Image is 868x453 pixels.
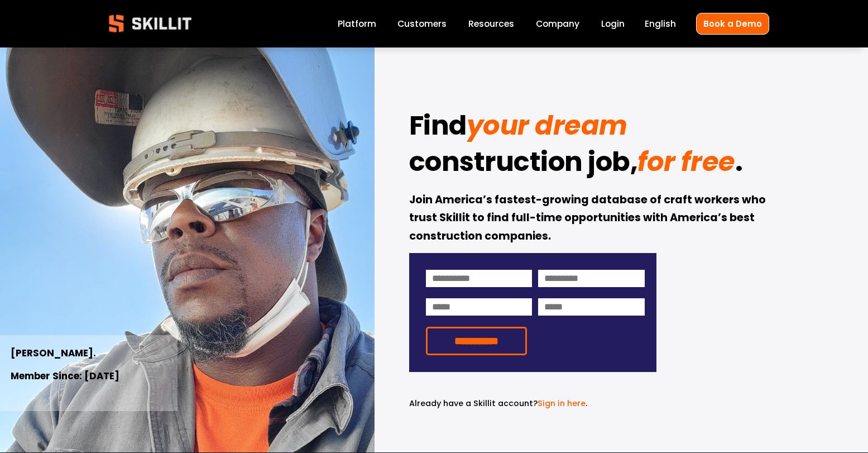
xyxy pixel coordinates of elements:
[99,7,201,40] img: Skillit
[696,13,769,35] a: Book a Demo
[467,107,627,144] em: your dream
[11,369,119,385] strong: Member Since: [DATE]
[468,16,514,31] a: folder dropdown
[409,397,656,410] p: .
[409,192,768,246] strong: Join America’s fastest-growing database of craft workers who trust Skillit to find full-time oppo...
[397,16,447,31] a: Customers
[536,16,579,31] a: Company
[409,141,638,187] strong: construction job,
[409,105,467,151] strong: Find
[538,398,586,409] a: Sign in here
[645,17,676,30] span: English
[645,16,676,31] div: language picker
[601,16,625,31] a: Login
[409,398,538,409] span: Already have a Skillit account?
[338,16,376,31] a: Platform
[735,141,743,187] strong: .
[637,143,735,180] em: for free
[11,346,96,362] strong: [PERSON_NAME].
[468,17,514,30] span: Resources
